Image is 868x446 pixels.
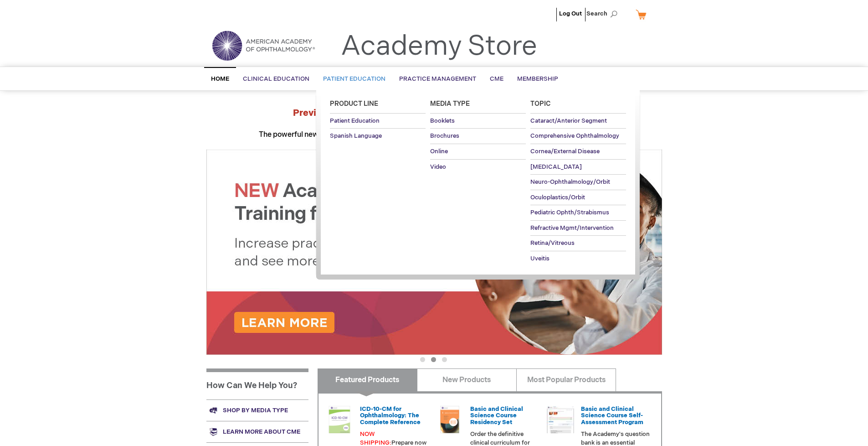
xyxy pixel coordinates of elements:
span: CME [490,75,503,83]
a: Academy Store [341,30,537,63]
a: New Products [417,368,517,391]
img: bcscself_20.jpg [547,406,574,433]
a: Most Popular Products [516,368,616,391]
img: 02850963u_47.png [436,406,463,433]
span: [MEDICAL_DATA] [530,163,582,171]
a: ICD-10-CM for Ophthalmology: The Complete Reference [360,405,421,426]
span: Practice Management [399,75,476,83]
span: Patient Education [330,117,380,124]
span: Cornea/External Disease [530,148,600,155]
span: Home [211,75,229,83]
span: Online [430,148,448,155]
span: Video [430,163,446,171]
span: Product Line [330,100,378,108]
span: Refractive Mgmt/Intervention [530,224,614,232]
span: Pediatric Ophth/Strabismus [530,209,609,216]
a: Featured Products [318,368,417,391]
button: 2 of 3 [431,357,436,362]
button: 1 of 3 [420,357,425,362]
a: Shop by media type [206,399,308,421]
span: Booklets [430,117,455,124]
span: Neuro-Ophthalmology/Orbit [530,178,610,186]
strong: Preview the at AAO 2025 [293,108,575,119]
span: Patient Education [323,75,385,83]
span: Cataract/Anterior Segment [530,117,607,124]
span: Search [586,5,621,23]
span: Oculoplastics/Orbit [530,194,585,201]
a: Basic and Clinical Science Course Residency Set [470,405,523,426]
span: Media Type [430,100,470,108]
button: 3 of 3 [442,357,447,362]
span: Uveitis [530,255,550,262]
span: Retina/Vitreous [530,239,575,247]
a: Learn more about CME [206,421,308,442]
span: Brochures [430,132,459,140]
a: Log Out [559,10,582,17]
span: Spanish Language [330,132,382,140]
span: Clinical Education [243,75,309,83]
a: Basic and Clinical Science Course Self-Assessment Program [581,405,643,426]
img: 0120008u_42.png [326,406,353,433]
span: Membership [517,75,558,83]
span: Comprehensive Ophthalmology [530,132,619,140]
span: Topic [530,100,551,108]
h1: How Can We Help You? [206,368,308,399]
